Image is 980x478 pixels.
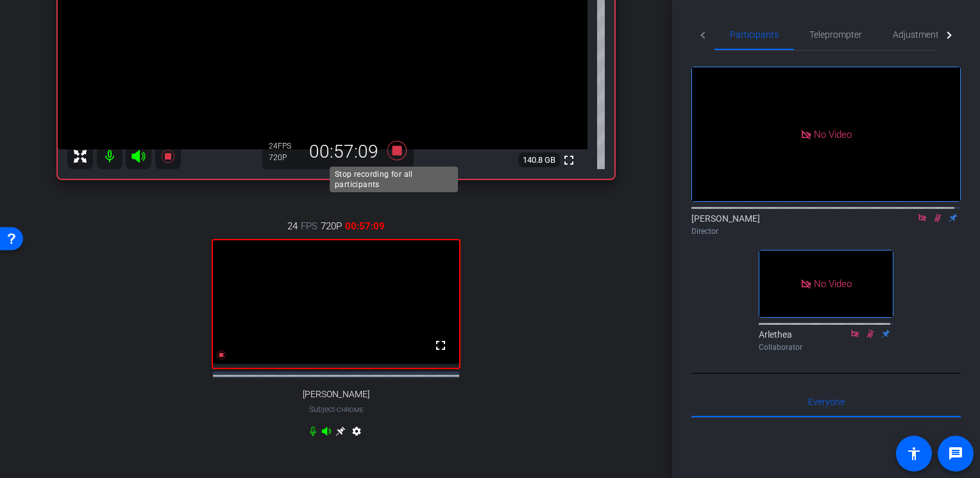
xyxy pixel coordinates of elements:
[269,141,301,151] div: 24
[808,397,845,406] span: Everyone
[349,426,364,441] mat-icon: settings
[337,406,364,413] span: Chrome
[309,404,364,415] span: Subject
[893,30,943,39] span: Adjustments
[814,278,852,290] span: No Video
[321,219,342,233] span: 720P
[301,219,317,233] span: FPS
[759,328,893,353] div: Arlethea
[691,212,961,237] div: [PERSON_NAME]
[518,152,560,168] span: 140.8 GB
[345,219,385,233] span: 00:57:09
[301,141,387,163] div: 00:57:09
[814,128,852,140] span: No Video
[809,30,862,39] span: Teleprompter
[287,219,298,233] span: 24
[730,30,779,39] span: Participants
[303,389,369,400] span: [PERSON_NAME]
[691,226,961,237] div: Director
[759,342,893,353] div: Collaborator
[906,446,922,461] mat-icon: accessibility
[278,142,291,151] span: FPS
[330,167,458,192] div: Stop recording for all participants
[561,152,577,168] mat-icon: fullscreen
[433,338,448,353] mat-icon: fullscreen
[948,446,963,461] mat-icon: message
[269,152,301,163] div: 720P
[335,405,337,414] span: -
